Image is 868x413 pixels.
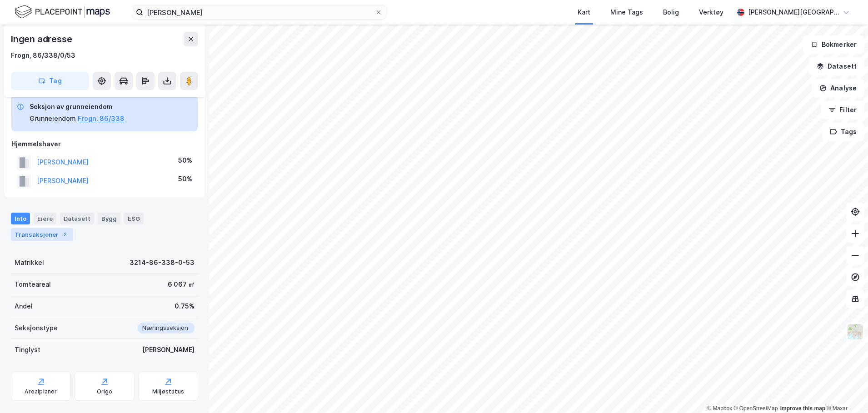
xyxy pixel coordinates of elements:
[78,113,125,124] button: Frogn, 86/338
[15,257,44,268] div: Matrikkel
[11,50,75,61] div: Frogn, 86/338/0/53
[803,35,864,54] button: Bokmerker
[15,344,40,355] div: Tinglyst
[152,388,184,395] div: Miljøstatus
[823,369,868,413] div: Kontrollprogram for chat
[124,213,144,224] div: ESG
[178,174,192,184] div: 50%
[130,257,195,268] div: 3214-86-338-0-53
[15,4,110,20] img: logo.f888ab2527a4732fd821a326f86c7f29.svg
[60,230,70,239] div: 2
[11,72,89,90] button: Tag
[663,7,679,18] div: Bolig
[822,123,864,141] button: Tags
[15,323,58,333] div: Seksjonstype
[812,79,864,97] button: Analyse
[847,323,864,340] img: Z
[30,113,76,124] div: Grunneiendom
[11,228,73,241] div: Transaksjoner
[11,32,74,46] div: Ingen adresse
[15,279,51,290] div: Tomteareal
[30,101,125,112] div: Seksjon av grunneiendom
[34,213,56,224] div: Eiere
[610,7,643,18] div: Mine Tags
[748,7,839,18] div: [PERSON_NAME][GEOGRAPHIC_DATA]
[175,301,195,312] div: 0.75%
[821,101,864,119] button: Filter
[11,213,30,224] div: Info
[809,57,864,75] button: Datasett
[168,279,195,290] div: 6 067 ㎡
[143,5,375,19] input: Søk på adresse, matrikkel, gårdeiere, leietakere eller personer
[60,213,94,224] div: Datasett
[98,213,120,224] div: Bygg
[11,139,198,149] div: Hjemmelshaver
[97,388,113,395] div: Origo
[699,7,723,18] div: Verktøy
[142,344,195,355] div: [PERSON_NAME]
[578,7,590,18] div: Kart
[734,405,778,412] a: OpenStreetMap
[823,369,868,413] iframe: Chat Widget
[780,405,825,412] a: Improve this map
[178,155,192,166] div: 50%
[15,301,33,312] div: Andel
[707,405,732,412] a: Mapbox
[25,388,57,395] div: Arealplaner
